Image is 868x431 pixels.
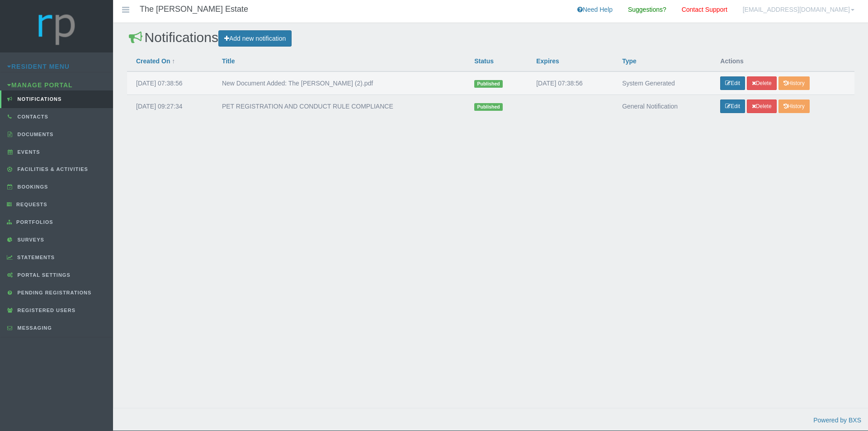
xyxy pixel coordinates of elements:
span: Published [474,80,503,88]
span: Notifications [15,96,62,102]
td: New Document Added: The [PERSON_NAME] (2).pdf [213,71,465,95]
span: Bookings [15,184,48,189]
a: Status [474,57,494,65]
a: Type [622,57,637,65]
a: Resident Menu [7,63,70,70]
span: Events [15,149,40,155]
span: Portal Settings [15,272,71,278]
span: Registered Users [15,308,75,313]
a: Delete [747,76,777,90]
span: Statements [15,255,55,260]
span: Requests [14,202,47,207]
a: Edit [720,99,745,113]
span: Actions [720,57,743,65]
a: Edit [720,76,745,90]
td: System Generated [613,71,711,95]
a: Created On [136,57,170,65]
a: Expires [536,57,559,65]
a: Powered by BXS [813,417,861,424]
span: Facilities & Activities [15,166,88,172]
a: History [778,99,810,113]
span: Portfolios [14,219,53,225]
span: Contacts [15,114,48,119]
td: [DATE] 07:38:56 [127,71,213,95]
a: History [778,76,810,90]
a: Delete [747,99,777,113]
td: General Notification [613,95,711,118]
span: Pending Registrations [15,290,92,295]
a: Title [222,57,235,65]
td: PET REGISTRATION AND CONDUCT RULE COMPLIANCE [213,95,465,118]
span: Messaging [15,325,52,331]
span: Published [474,103,503,111]
span: Documents [15,132,54,137]
h4: The [PERSON_NAME] Estate [140,5,248,14]
td: [DATE] 09:27:34 [127,95,213,118]
a: Manage Portal [7,81,73,89]
a: Add new notification [218,30,292,47]
h2: Notifications [127,30,854,47]
span: Surveys [15,237,44,242]
td: [DATE] 07:38:56 [527,71,613,95]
